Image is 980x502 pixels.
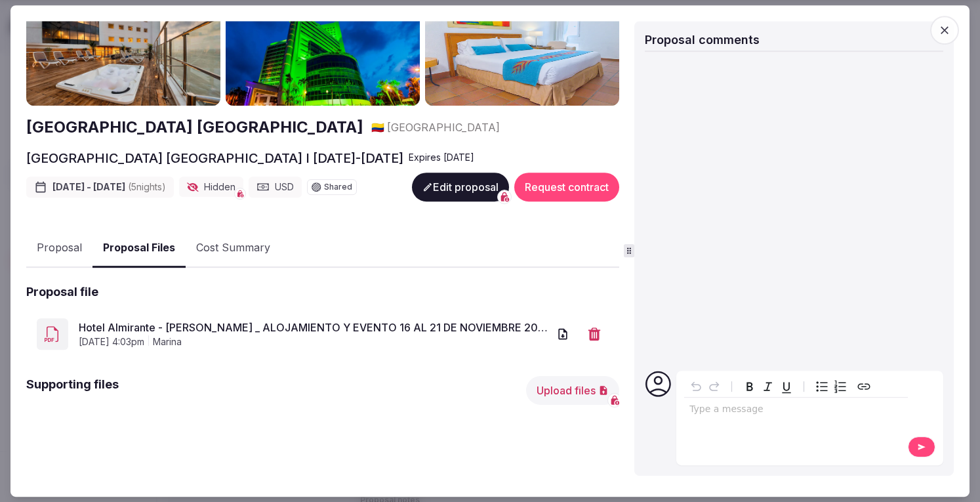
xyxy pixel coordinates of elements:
[179,177,243,198] div: Hidden
[92,229,186,268] button: Proposal Files
[26,116,363,138] a: [GEOGRAPHIC_DATA] [GEOGRAPHIC_DATA]
[79,320,548,335] a: Hotel Almirante - [PERSON_NAME] _ ALOJAMIENTO Y EVENTO 16 AL 21 DE NOVIEMBRE 2025 RETREASTS AND V...
[79,335,144,348] span: [DATE] 4:03pm
[324,183,352,191] span: Shared
[526,376,619,405] button: Upload files
[26,376,119,405] h2: Supporting files
[777,377,796,396] button: Underline
[186,229,281,267] button: Cost Summary
[26,229,92,267] button: Proposal
[412,173,509,201] button: Edit proposal
[759,377,777,396] button: Italic
[387,120,500,135] span: [GEOGRAPHIC_DATA]
[813,377,831,396] button: Bulleted list
[153,335,182,348] span: marina
[514,173,619,201] button: Request contract
[813,377,849,396] div: toggle group
[831,377,849,396] button: Numbered list
[371,120,384,135] button: 🇨🇴
[26,149,403,167] h2: [GEOGRAPHIC_DATA] [GEOGRAPHIC_DATA] I [DATE]-[DATE]
[645,33,760,47] span: Proposal comments
[128,181,166,192] span: ( 5 night s )
[409,151,474,164] div: Expire s [DATE]
[26,283,98,300] h2: Proposal file
[684,398,908,424] div: editable markdown
[741,377,759,396] button: Bold
[371,121,384,134] span: 🇨🇴
[249,177,302,198] div: USD
[855,377,873,396] button: Create link
[52,180,166,194] span: [DATE] - [DATE]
